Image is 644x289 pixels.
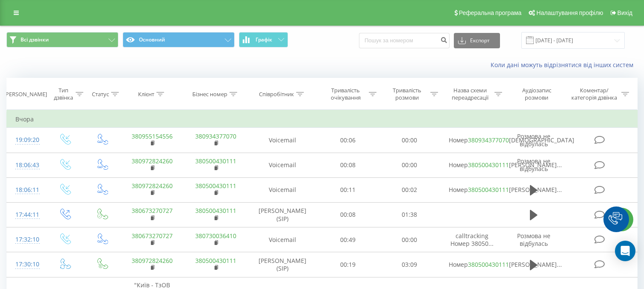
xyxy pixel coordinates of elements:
td: Voicemail [248,128,317,153]
a: 380500430111 [468,186,509,194]
a: 380972824260 [132,157,173,165]
a: 380934377070 [468,136,509,144]
div: Статус [92,91,109,98]
td: 00:08 [317,202,379,227]
a: 380500430111 [468,161,509,169]
td: 00:19 [317,252,379,277]
td: Voicemail [248,153,317,177]
td: 00:02 [379,177,440,202]
td: [PERSON_NAME] (SIP) [248,202,317,227]
span: Всі дзвінки [21,36,49,43]
div: Назва схеми переадресації [448,87,492,101]
span: Номер [PERSON_NAME]... [449,186,562,194]
div: 17:44:11 [15,206,38,223]
a: 380500430111 [468,260,509,268]
td: 03:09 [379,252,440,277]
td: 00:06 [317,128,379,153]
input: Пошук за номером [359,33,450,48]
a: 380730036410 [195,232,236,240]
button: Основний [123,32,235,47]
span: Графік [256,37,272,43]
div: [PERSON_NAME] [4,91,47,98]
td: 00:00 [379,153,440,177]
td: Voicemail [248,227,317,252]
span: Реферальна програма [459,9,522,16]
div: 19:09:20 [15,132,38,148]
a: 380955154556 [132,132,173,140]
div: 18:06:43 [15,157,38,174]
a: 380500430111 [195,257,236,265]
td: 00:00 [379,227,440,252]
span: Розмова не відбулась [517,157,550,173]
td: 00:49 [317,227,379,252]
a: Коли дані можуть відрізнятися вiд інших систем [491,61,638,69]
td: 01:38 [379,202,440,227]
td: 00:00 [379,128,440,153]
div: Співробітник [259,91,294,98]
a: 380972824260 [132,257,173,265]
span: Розмова не відбулась [517,132,550,148]
span: Розмова не відбулась [517,232,550,248]
div: Тривалість розмови [386,87,428,101]
a: 380972824260 [132,182,173,190]
button: Експорт [454,33,500,48]
span: Вихід [618,9,632,16]
span: Налаштування профілю [536,9,603,16]
div: Бізнес номер [192,91,227,98]
button: Всі дзвінки [6,32,118,47]
div: Open Intercom Messenger [615,241,635,261]
button: Графік [239,32,288,47]
span: calltracking Номер 38050... [450,232,494,248]
div: Коментар/категорія дзвінка [569,87,619,101]
td: Вчора [7,111,638,128]
a: 380500430111 [195,206,236,215]
a: 380673270727 [132,206,173,215]
div: 17:30:10 [15,256,38,273]
td: 00:11 [317,177,379,202]
div: Клієнт [138,91,154,98]
a: 380934377070 [195,132,236,140]
a: 380500430111 [195,182,236,190]
td: [PERSON_NAME] (SIP) [248,252,317,277]
td: Номер [DEMOGRAPHIC_DATA] [440,128,504,153]
div: Аудіозапис розмови [512,87,561,101]
div: 18:06:11 [15,182,38,198]
div: Тривалість очікування [325,87,367,101]
div: Тип дзвінка [54,87,74,101]
div: 17:32:10 [15,231,38,248]
a: 380500430111 [195,157,236,165]
a: 380673270727 [132,232,173,240]
span: Номер [PERSON_NAME]... [449,260,562,268]
td: Voicemail [248,177,317,202]
td: 00:08 [317,153,379,177]
span: Номер [PERSON_NAME]... [449,161,562,169]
